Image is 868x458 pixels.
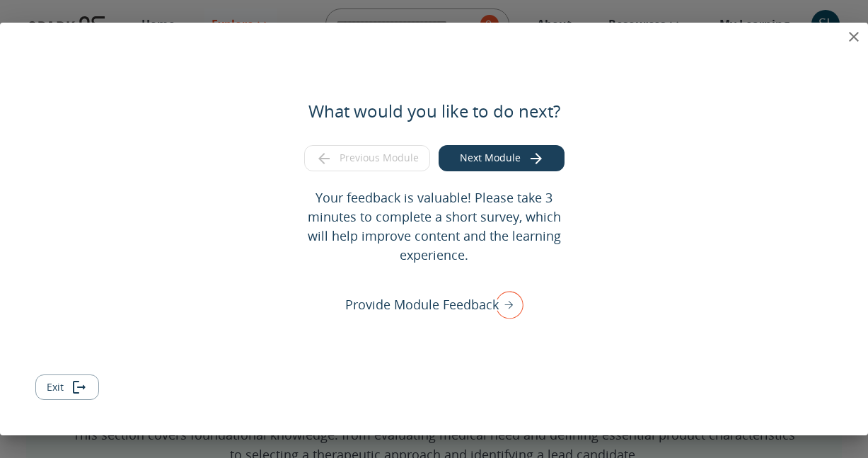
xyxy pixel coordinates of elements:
[345,286,523,323] div: Provide Module Feedback
[308,100,560,122] h5: What would you like to do next?
[35,374,99,401] button: Exit module
[488,286,523,323] img: right arrow
[303,188,564,265] p: Your feedback is valuable! Please take 3 minutes to complete a short survey, which will help impr...
[439,145,565,171] button: Go to next module
[840,23,868,51] button: close
[345,295,499,314] p: Provide Module Feedback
